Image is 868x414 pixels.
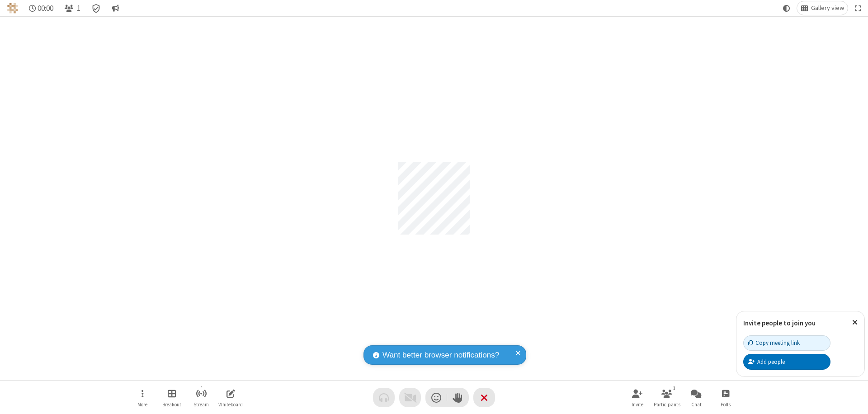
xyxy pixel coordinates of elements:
[382,349,499,361] span: Want better browser notifications?
[691,402,702,407] span: Chat
[712,385,739,410] button: Open poll
[129,385,156,410] button: Open menu
[38,4,53,13] span: 00:00
[743,335,830,351] button: Copy meeting link
[748,339,800,347] div: Copy meeting link
[743,354,830,369] button: Add people
[88,1,105,15] div: Meeting details Encryption enabled
[158,385,185,410] button: Manage Breakout Rooms
[779,1,794,15] button: Using system theme
[845,311,864,334] button: Close popover
[137,402,147,407] span: More
[217,385,244,410] button: Open shared whiteboard
[373,388,395,407] button: Audio problem - check your Internet connection or call by phone
[447,388,469,407] button: Raise hand
[218,402,243,407] span: Whiteboard
[425,388,447,407] button: Send a reaction
[473,388,495,407] button: End or leave meeting
[188,385,215,410] button: Start streaming
[811,5,844,12] span: Gallery view
[632,402,643,407] span: Invite
[743,319,816,327] label: Invite people to join you
[653,385,680,410] button: Open participant list
[624,385,651,410] button: Invite participants (⌘+Shift+I)
[61,1,84,15] button: Open participant list
[654,402,680,407] span: Participants
[7,3,18,14] img: QA Selenium DO NOT DELETE OR CHANGE
[193,402,209,407] span: Stream
[683,385,710,410] button: Open chat
[77,4,80,13] span: 1
[162,402,181,407] span: Breakout
[25,1,57,15] div: Timer
[721,402,731,407] span: Polls
[670,384,678,392] div: 1
[851,1,865,15] button: Fullscreen
[399,388,421,407] button: Video
[108,1,123,15] button: Conversation
[797,1,848,15] button: Change layout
